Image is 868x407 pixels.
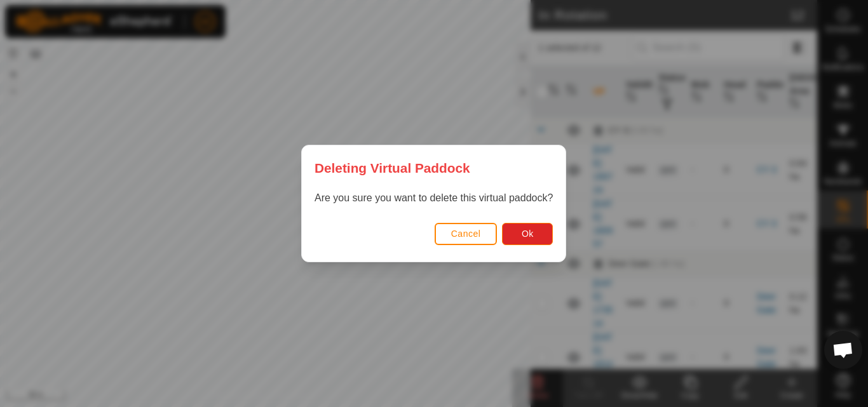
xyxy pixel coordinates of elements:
div: Open chat [824,331,862,369]
button: Ok [503,223,553,245]
p: Are you sure you want to delete this virtual paddock? [315,190,553,206]
span: Ok [522,229,534,239]
span: Deleting Virtual Paddock [315,158,470,178]
button: Cancel [435,223,498,245]
span: Cancel [451,229,481,239]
